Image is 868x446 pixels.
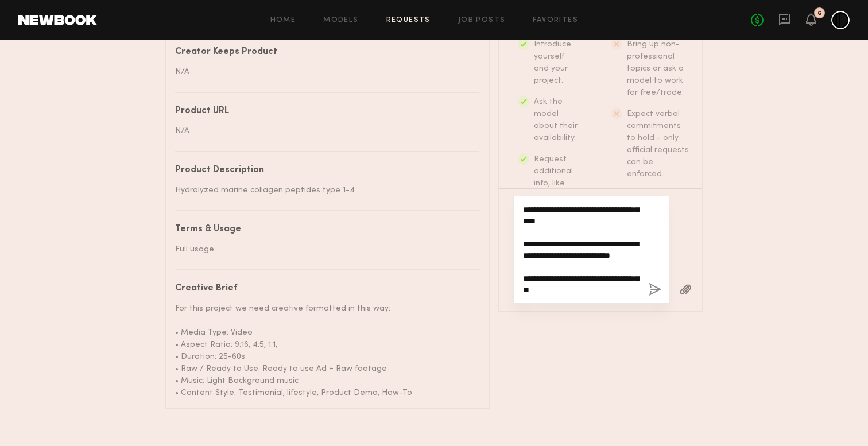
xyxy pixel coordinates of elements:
div: Full usage. [175,243,471,255]
div: Creator Keeps Product [175,48,319,57]
a: Favorites [533,17,578,24]
div: Terms & Usage [175,225,471,234]
div: 6 [817,10,821,17]
div: Creative Brief [175,284,471,293]
span: Introduce yourself and your project. [534,41,571,84]
span: Bring up non-professional topics or ask a model to work for free/trade. [627,41,684,96]
div: N/A [175,66,319,78]
div: N/A [175,125,471,137]
span: Expect verbal commitments to hold - only official requests can be enforced. [627,110,689,178]
div: Product Description [175,166,471,175]
div: Product URL [175,107,471,116]
div: Hydrolyzed marine collagen peptides type 1-4 [175,184,471,196]
span: Ask the model about their availability. [534,98,578,142]
a: Requests [386,17,431,24]
a: Models [323,17,358,24]
a: Job Posts [458,17,506,24]
div: For this project we need creative formatted in this way: • Media Type: Video • Aspect Ratio: 9:16... [175,302,471,399]
a: Home [270,17,296,24]
span: Request additional info, like updated digitals, relevant experience, other skills, etc. [534,156,579,259]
